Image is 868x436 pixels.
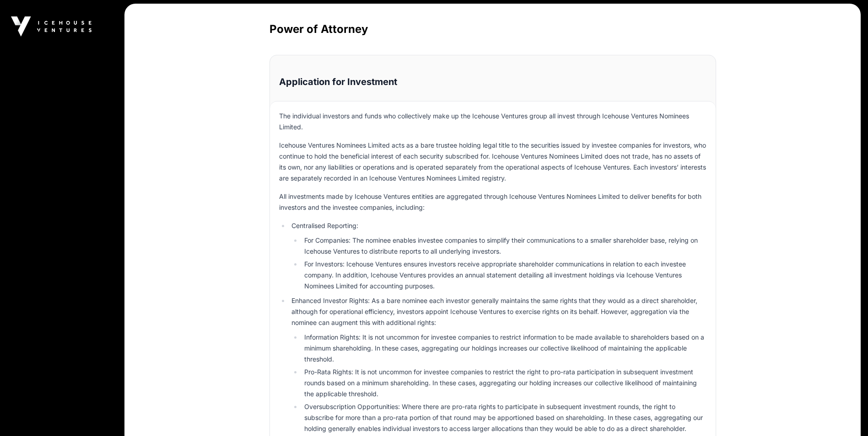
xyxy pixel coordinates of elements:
[302,259,706,292] li: For Investors: Icehouse Ventures ensures investors receive appropriate shareholder communications...
[279,75,397,88] h2: Application for Investment
[270,22,716,37] h2: Power of Attorney
[302,332,706,365] li: Information Rights: It is not uncommon for investee companies to restrict information to be made ...
[302,367,706,399] li: Pro-Rata Rights: It is not uncommon for investee companies to restrict the right to pro-rata part...
[302,401,706,434] li: Oversubscription Opportunities: Where there are pro-rata rights to participate in subsequent inve...
[279,140,706,184] p: Icehouse Ventures Nominees Limited acts as a bare trustee holding legal title to the securities i...
[279,111,706,133] p: The individual investors and funds who collectively make up the Icehouse Ventures group all inves...
[302,235,706,257] li: For Companies: The nominee enables investee companies to simplify their communications to a small...
[279,191,706,213] p: All investments made by Icehouse Ventures entities are aggregated through Icehouse Ventures Nomin...
[289,220,706,292] li: Centralised Reporting:
[11,16,92,37] img: Icehouse Ventures Logo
